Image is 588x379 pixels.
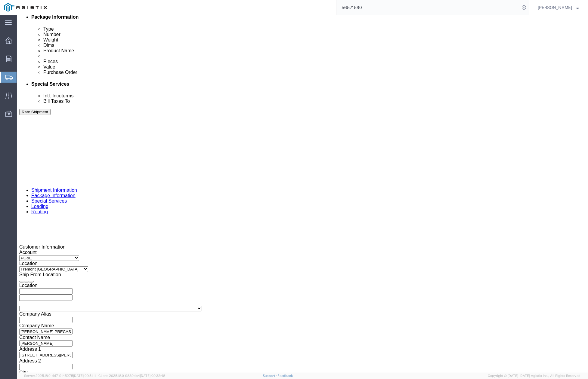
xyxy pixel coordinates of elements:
span: Client: 2025.18.0-9839db4 [98,374,165,377]
iframe: FS Legacy Container [17,15,588,373]
input: Search for shipment number, reference number [337,0,520,15]
span: [DATE] 09:32:48 [140,374,165,377]
a: Feedback [278,374,293,377]
a: Support [263,374,278,377]
span: Esme Melgarejo [538,4,572,11]
img: logo [4,3,47,12]
span: [DATE] 09:51:11 [73,374,96,377]
span: Copyright © [DATE]-[DATE] Agistix Inc., All Rights Reserved [488,373,581,378]
button: [PERSON_NAME] [538,4,580,11]
span: Server: 2025.18.0-dd719145275 [24,374,96,377]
